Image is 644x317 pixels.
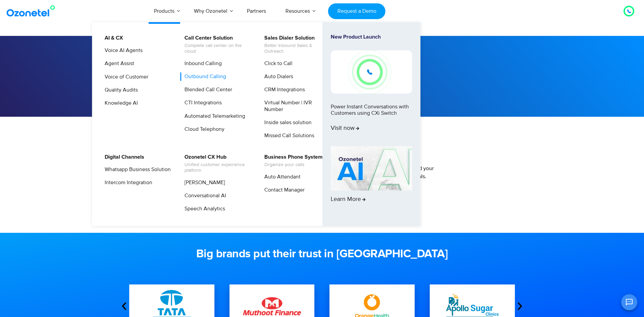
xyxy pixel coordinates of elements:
a: Learn More [331,146,412,215]
a: Agent Assist [100,59,135,68]
span: Unified customer experience platform [184,162,251,173]
a: Request a Demo [328,3,385,19]
a: Intercom Integration [100,178,153,187]
a: Sales Dialer SolutionBetter Inbound Sales & Outreach [260,34,331,55]
a: Conversational AI [180,192,227,200]
a: Auto Dialers [260,72,294,81]
a: CRM Integrations [260,86,306,94]
img: New-Project-17.png [331,50,412,93]
a: Speech Analytics [180,205,226,213]
a: New Product LaunchPower Instant Conversations with Customers using CXi SwitchVisit now [331,34,412,144]
a: Inbound Calling [180,59,223,68]
a: Whatsapp Business Solution [100,165,172,174]
a: Voice of Customer [100,73,149,81]
span: Better Inbound Sales & Outreach [264,43,330,54]
span: Organize your calls [264,162,323,168]
a: Outbound Calling [180,72,227,81]
a: Digital Channels [100,153,145,161]
a: AI & CX [100,34,124,42]
span: Complete call center on the cloud [184,43,251,54]
span: Visit now [331,125,359,132]
a: Click to Call [260,59,293,68]
a: Knowledge AI [100,99,139,107]
a: Ozonetel CX HubUnified customer experience platform [180,153,252,174]
a: Missed Call Solutions [260,131,315,140]
a: Virtual Number | IVR Number [260,99,331,113]
a: Call Center SolutionComplete call center on the cloud [180,34,252,55]
a: Auto Attendant [260,173,302,181]
a: [PERSON_NAME] [180,178,226,187]
a: Quality Audits [100,86,139,94]
a: Voice AI Agents [100,46,144,55]
img: AI [331,146,412,191]
span: Learn More [331,196,366,203]
img: Muthoot-Finance-Logo-PNG [243,297,301,315]
a: CTI Integrations [180,99,223,107]
button: Open chat [621,294,637,310]
a: Cloud Telephony [180,125,225,134]
a: Inside sales solution [260,118,313,127]
a: Contact Manager [260,186,306,194]
h2: Big brands put their trust in [GEOGRAPHIC_DATA] [119,248,525,261]
a: Business Phone SystemOrganize your calls [260,153,324,169]
a: Blended Call Center [180,86,233,94]
a: Automated Telemarketing [180,112,246,120]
